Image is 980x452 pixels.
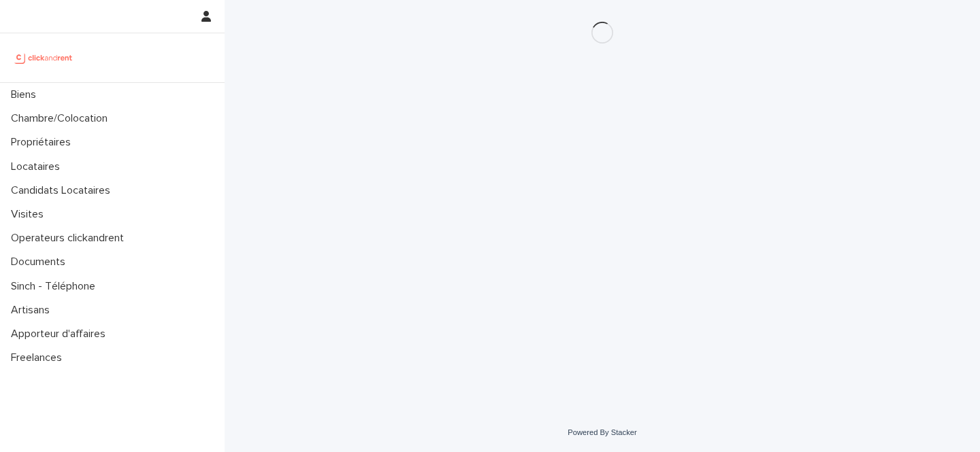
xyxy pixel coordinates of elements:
[5,136,82,149] p: Propriétaires
[5,232,135,245] p: Operateurs clickandrent
[5,160,71,173] p: Locataires
[568,428,636,436] a: Powered By Stacker
[5,351,73,364] p: Freelances
[5,184,121,197] p: Candidats Locataires
[5,208,54,221] p: Visites
[11,44,77,71] img: UCB0brd3T0yccxBKYDjQ
[5,328,116,341] p: Apporteur d'affaires
[5,112,118,125] p: Chambre/Colocation
[5,280,106,293] p: Sinch - Téléphone
[5,256,76,268] p: Documents
[5,304,61,317] p: Artisans
[5,88,47,101] p: Biens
